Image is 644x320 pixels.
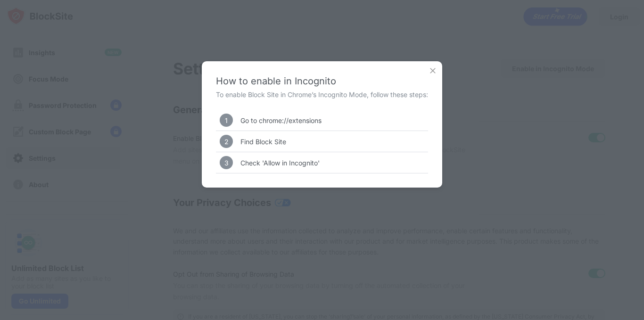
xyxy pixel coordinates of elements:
div: 2 [220,135,233,148]
div: How to enable in Incognito [216,75,428,87]
img: x-button.svg [428,66,438,75]
div: Go to chrome://extensions [240,116,322,124]
div: 3 [220,156,233,169]
div: Check 'Allow in Incognito' [240,159,320,167]
div: Find Block Site [240,138,286,146]
div: 1 [220,114,233,127]
div: To enable Block Site in Chrome’s Incognito Mode, follow these steps: [216,90,428,98]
